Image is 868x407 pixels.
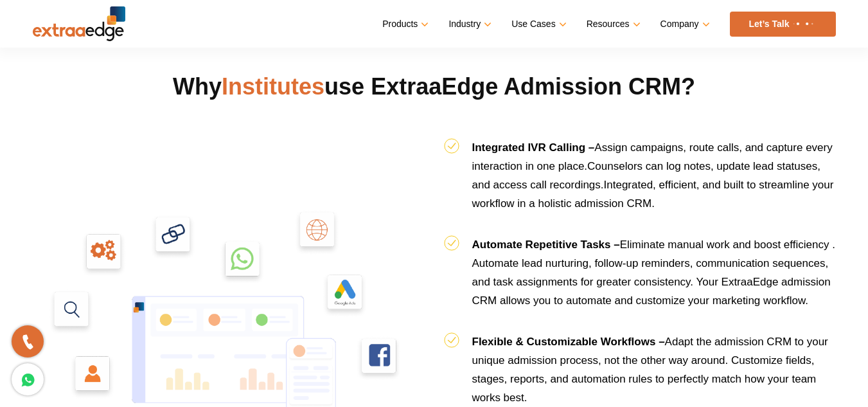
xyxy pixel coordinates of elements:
a: Industry [448,15,489,33]
a: Use Cases [511,15,563,33]
a: Let’s Talk [730,12,836,37]
b: Integrated IVR Calling – [472,141,595,154]
span: Assign campaigns, route calls, and capture every interaction in one place. [472,141,833,172]
span: Eliminate manual work and boost efficiency . Automate lead nurturing, follow-up reminders, commun... [472,239,835,307]
span: Counselors can log notes, update lead statuses, and access call recordings. [472,160,820,191]
a: Company [660,15,707,33]
a: Resources [587,15,638,33]
b: Automate Repetitive Tasks – [472,239,620,251]
b: Flexible & Customizable Workflows – [472,336,665,348]
span: Integrated, efficient, and built to streamline your workflow in a holistic admission CRM. [472,179,834,210]
span: Institutes [222,73,324,100]
a: Products [382,15,426,33]
h2: Why use ExtraaEdge Admission CRM? [33,71,836,134]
